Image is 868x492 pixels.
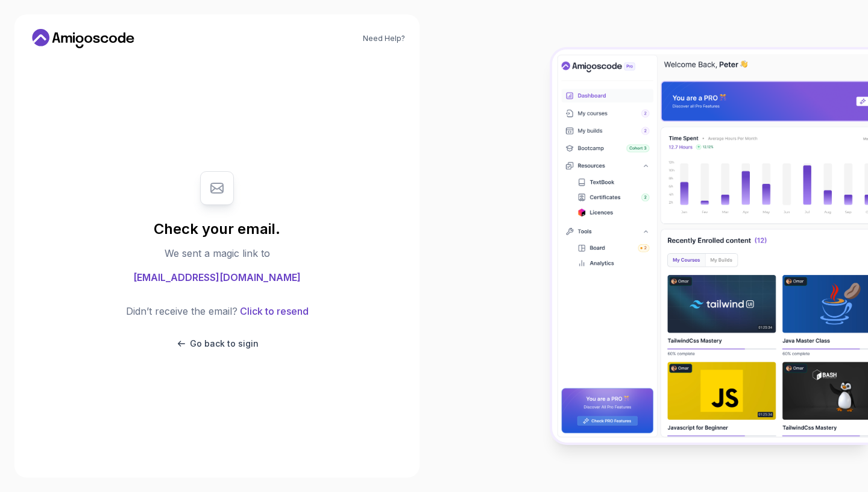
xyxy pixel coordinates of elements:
a: Need Help? [363,34,405,43]
h1: Check your email. [154,219,280,239]
a: Home link [29,29,137,48]
span: [EMAIL_ADDRESS][DOMAIN_NAME] [133,270,301,285]
p: We sent a magic link to [165,246,270,260]
button: Click to resend [237,304,309,318]
img: Amigoscode Dashboard [552,49,868,443]
button: Go back to sigin [175,338,259,350]
p: Go back to sigin [190,338,259,350]
p: Didn’t receive the email? [126,304,237,318]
